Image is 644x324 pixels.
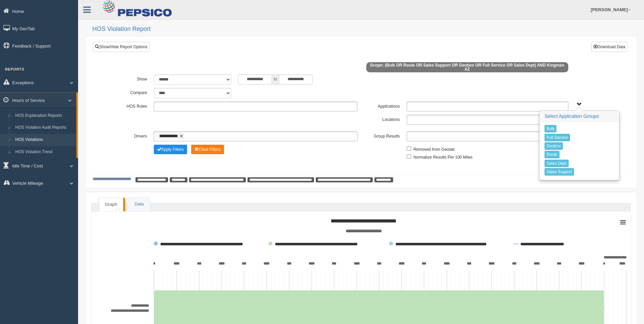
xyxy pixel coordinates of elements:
[545,134,570,141] button: Full Service
[545,125,556,132] button: Bulk
[413,145,455,153] label: Removed from Geotab
[361,131,403,140] label: Group Results
[12,146,76,158] a: HOS Violation Trend
[99,198,123,211] a: Graph
[108,88,150,96] label: Compare
[545,151,559,158] button: Route
[92,26,637,33] h2: HOS Violation Report
[93,42,149,52] a: Show/Hide Report Options
[545,160,569,167] button: Sales Dept
[545,142,563,150] button: Geobox
[108,131,150,140] label: Drivers
[12,110,76,122] a: HOS Explanation Reports
[154,145,187,154] button: Change Filter Options
[272,74,279,85] span: to
[361,102,403,110] label: Applications
[545,168,574,176] button: Sales Support
[540,111,619,122] h3: Select Application Groups
[108,102,150,110] label: HOS Rules
[12,134,76,146] a: HOS Violations
[361,115,403,123] label: Locations
[191,145,224,154] button: Change Filter Options
[413,152,473,161] label: Normalize Results Per 100 Miles
[108,74,150,83] label: Show
[366,62,568,72] span: Scope: (Bulk OR Route OR Sales Support OR Geobox OR Full Service OR Sales Dept) AND Kingman AZ
[12,122,76,134] a: HOS Violation Audit Reports
[591,42,627,52] button: Download Data
[128,197,150,211] a: Data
